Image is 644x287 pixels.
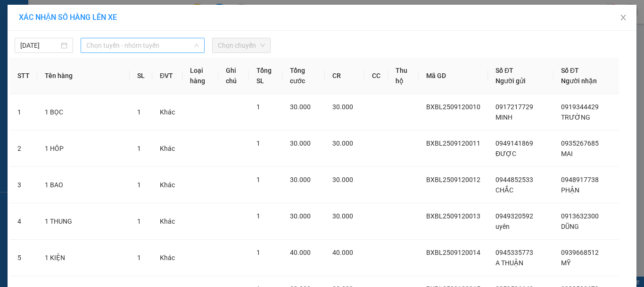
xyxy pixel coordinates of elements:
[152,130,182,167] td: Khác
[364,58,388,94] th: CC
[561,186,579,194] span: PHẬN
[561,249,599,256] span: 0939668512
[256,103,260,111] span: 1
[256,249,260,256] span: 1
[10,58,37,94] th: STT
[10,240,37,276] td: 5
[86,38,199,52] span: Chọn tuyến - nhóm tuyến
[152,203,182,240] td: Khác
[561,67,579,74] span: Số ĐT
[137,254,141,261] span: 1
[152,167,182,203] td: Khác
[495,259,523,267] span: A THUẬN
[495,176,533,183] span: 0944852533
[561,113,590,121] span: TRƯỜNG
[426,212,480,220] span: BXBL2509120013
[561,77,597,85] span: Người nhận
[37,240,130,276] td: 1 KIỆN
[561,176,599,183] span: 0948917738
[137,217,141,225] span: 1
[256,176,260,183] span: 1
[332,103,353,111] span: 30.000
[37,130,130,167] td: 1 HÔP
[10,167,37,203] td: 3
[619,14,627,21] span: close
[495,139,533,147] span: 0949141869
[495,67,513,74] span: Số ĐT
[610,5,636,31] button: Close
[426,139,480,147] span: BXBL2509120011
[561,150,573,157] span: MAI
[495,103,533,111] span: 0917217729
[256,139,260,147] span: 1
[495,150,516,157] span: ĐƯỢC
[37,167,130,203] td: 1 BAO
[332,139,353,147] span: 30.000
[561,139,599,147] span: 0935267685
[561,223,579,230] span: DŨNG
[290,249,311,256] span: 40.000
[495,223,510,230] span: uyên
[130,58,152,94] th: SL
[37,58,130,94] th: Tên hàng
[325,58,364,94] th: CR
[182,58,218,94] th: Loại hàng
[137,145,141,152] span: 1
[10,94,37,130] td: 1
[194,43,199,48] span: down
[19,13,117,22] span: XÁC NHẬN SỐ HÀNG LÊN XE
[495,249,533,256] span: 0945335773
[495,113,512,121] span: MINH
[152,240,182,276] td: Khác
[256,212,260,220] span: 1
[137,108,141,116] span: 1
[10,203,37,240] td: 4
[20,40,59,51] input: 12/09/2025
[419,58,488,94] th: Mã GD
[218,38,265,52] span: Chọn chuyến
[332,249,353,256] span: 40.000
[137,181,141,189] span: 1
[495,212,533,220] span: 0949320592
[495,186,513,194] span: CHẮC
[152,94,182,130] td: Khác
[37,203,130,240] td: 1 THUNG
[282,58,325,94] th: Tổng cước
[290,139,311,147] span: 30.000
[10,130,37,167] td: 2
[426,103,480,111] span: BXBL2509120010
[218,58,249,94] th: Ghi chú
[388,58,419,94] th: Thu hộ
[561,212,599,220] span: 0913632300
[561,103,599,111] span: 0919344429
[290,176,311,183] span: 30.000
[290,212,311,220] span: 30.000
[332,176,353,183] span: 30.000
[495,77,526,85] span: Người gửi
[332,212,353,220] span: 30.000
[152,58,182,94] th: ĐVT
[561,259,570,267] span: MỸ
[37,94,130,130] td: 1 BỌC
[426,176,480,183] span: BXBL2509120012
[290,103,311,111] span: 30.000
[249,58,282,94] th: Tổng SL
[426,249,480,256] span: BXBL2509120014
